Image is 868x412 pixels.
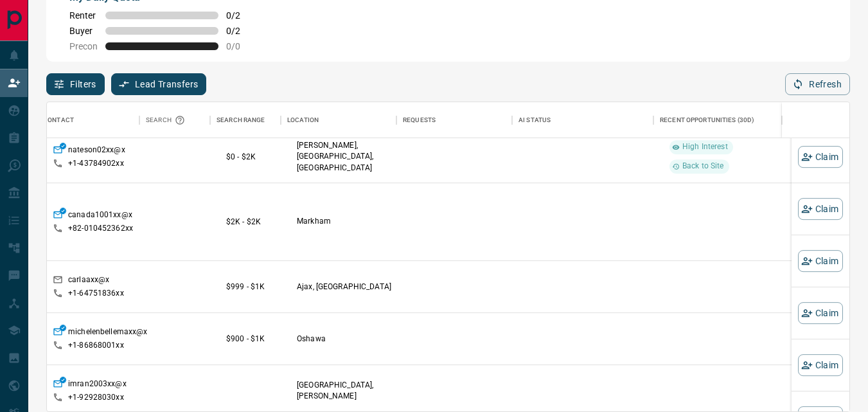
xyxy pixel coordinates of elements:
button: Refresh [785,73,850,95]
span: 0 / 2 [226,10,254,21]
p: +1- 92928030xx [68,392,124,403]
p: $900 - $1K [226,333,284,345]
button: Claim [798,354,843,376]
button: Filters [46,73,105,95]
button: Claim [798,302,843,324]
div: Search Range [210,102,281,138]
p: michelenbellemaxx@x [68,327,147,340]
div: Search Range [217,102,265,138]
span: Back to Site [677,161,729,172]
p: carlaaxx@x [68,274,109,288]
p: +1- 43784902xx [68,158,124,169]
p: [GEOGRAPHIC_DATA], [PERSON_NAME] [297,380,400,402]
span: 0 / 0 [226,41,254,51]
div: Search [146,102,188,138]
div: Requests [396,102,512,138]
p: nateson02xx@x [68,145,125,158]
p: Ajax, [GEOGRAPHIC_DATA] [297,282,400,292]
span: Renter [69,10,98,21]
p: $999 - $1K [226,281,284,292]
span: Buyer [69,26,98,36]
div: Requests [403,102,436,138]
button: Lead Transfers [111,73,207,95]
span: Precon [69,41,98,51]
button: Claim [798,198,843,220]
div: Contact [37,102,139,138]
div: Recent Opportunities (30d) [660,102,754,138]
p: imran2003xx@x [68,379,127,392]
div: Contact [43,102,74,138]
p: $2K - $2K [226,216,284,228]
p: $0 - $2K [226,151,284,163]
button: Claim [798,146,843,168]
p: +1- 86868001xx [68,340,124,351]
p: canada1001xx@x [68,210,132,223]
span: 0 / 2 [226,26,254,36]
div: AI Status [518,102,551,138]
div: AI Status [512,102,653,138]
div: Location [287,102,319,138]
button: Claim [798,250,843,272]
p: Markham [297,217,400,228]
p: +82- 010452362xx [68,223,133,234]
span: High Interest [677,142,733,153]
p: +1- 64751836xx [68,288,124,299]
div: Recent Opportunities (30d) [653,102,782,138]
p: [PERSON_NAME], [GEOGRAPHIC_DATA], [GEOGRAPHIC_DATA] [297,140,400,173]
p: Oshawa [297,334,400,345]
div: Location [281,102,396,138]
